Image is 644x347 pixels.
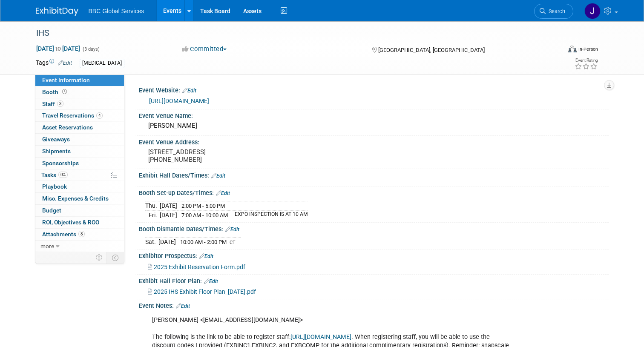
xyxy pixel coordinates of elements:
span: 2025 Exhibit Reservation Form.pdf [154,264,245,270]
span: 4 [96,112,103,119]
div: Exhibit Hall Dates/Times: [139,169,609,180]
a: Asset Reservations [35,122,124,133]
div: Exhibit Hall Floor Plan: [139,275,609,286]
span: Event Information [42,77,90,83]
div: Booth Set-up Dates/Times: [139,186,609,198]
span: (3 days) [82,46,100,52]
td: Fri. [145,210,160,219]
td: Thu. [145,201,160,210]
a: [URL][DOMAIN_NAME] [149,98,209,104]
a: Staff3 [35,98,124,110]
a: more [35,241,124,252]
span: Budget [42,207,61,214]
a: 2025 Exhibit Reservation Form.pdf [148,264,245,270]
a: Giveaways [35,134,124,145]
a: Playbook [35,181,124,192]
span: more [40,243,54,249]
div: Event Website: [139,84,609,95]
a: Edit [211,173,225,179]
div: [PERSON_NAME] [145,119,602,132]
div: Booth Dismantle Dates/Times: [139,223,609,234]
div: Exhibitor Prospectus: [139,249,609,261]
span: 10:00 AM - 2:00 PM [180,239,227,245]
a: Misc. Expenses & Credits [35,193,124,204]
div: Event Venue Name: [139,109,609,120]
div: [MEDICAL_DATA] [80,59,124,68]
span: to [54,45,62,52]
a: Edit [182,88,196,94]
button: Committed [179,45,230,54]
a: Booth [35,86,124,98]
a: Edit [225,227,239,232]
img: ExhibitDay [36,7,78,16]
span: Playbook [42,183,67,190]
a: Edit [199,253,213,259]
a: Edit [176,303,190,309]
div: IHS [33,26,550,41]
span: Booth not reserved yet [60,89,69,95]
span: 0% [58,172,68,178]
td: [DATE] [160,201,177,210]
a: Travel Reservations4 [35,110,124,121]
td: Tags [36,58,72,68]
a: Tasks0% [35,169,124,181]
span: Staff [42,100,63,107]
span: Attachments [42,231,85,238]
span: Search [546,8,565,14]
td: EXPO INSPECTION IS AT 10 AM [230,210,308,219]
span: Booth [42,89,69,95]
a: ROI, Objectives & ROO [35,217,124,228]
a: Search [534,4,573,19]
span: Sponsorships [42,160,79,166]
div: Event Format [515,44,598,57]
span: 8 [78,231,85,237]
pre: [STREET_ADDRESS] [PHONE_NUMBER] [148,148,325,163]
span: BBC Global Services [89,8,144,14]
a: Edit [58,60,72,66]
span: 2:00 PM - 5:00 PM [181,203,225,209]
a: Sponsorships [35,158,124,169]
td: Sat. [145,237,158,246]
td: [DATE] [158,237,176,246]
a: 2025 IHS Exhibit Floor Plan_[DATE].pdf [148,288,256,295]
div: Event Notes: [139,299,609,310]
span: Tasks [41,172,68,178]
img: Format-Inperson.png [568,46,577,52]
a: Edit [204,278,218,284]
span: Asset Reservations [42,124,93,131]
span: ROI, Objectives & ROO [42,219,99,226]
span: 3 [57,100,63,107]
span: [DATE] [DATE] [36,45,80,52]
a: Edit [216,190,230,196]
td: [DATE] [160,210,177,219]
td: Toggle Event Tabs [106,252,124,263]
span: Shipments [42,148,71,155]
span: CT [230,240,236,245]
span: Misc. Expenses & Credits [42,195,109,202]
img: Jennifer Benedict [584,3,601,19]
div: Event Venue Address: [139,136,609,146]
a: Event Information [35,75,124,86]
a: Shipments [35,146,124,157]
div: In-Person [578,46,598,52]
span: Travel Reservations [42,112,103,119]
span: 7:00 AM - 10:00 AM [181,212,228,218]
a: Budget [35,205,124,216]
span: 2025 IHS Exhibit Floor Plan_[DATE].pdf [154,288,256,295]
a: Attachments8 [35,229,124,240]
td: Personalize Event Tab Strip [92,252,107,263]
span: [GEOGRAPHIC_DATA], [GEOGRAPHIC_DATA] [378,47,485,53]
span: Giveaways [42,136,70,143]
a: [URL][DOMAIN_NAME] [290,333,351,341]
div: Event Rating [575,58,598,63]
